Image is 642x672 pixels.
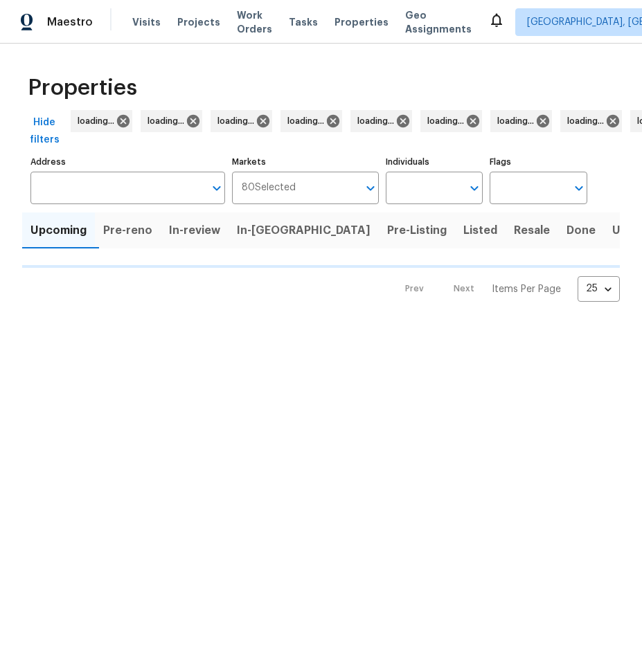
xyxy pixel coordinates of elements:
span: Maestro [47,15,93,29]
span: Work Orders [237,8,272,36]
span: In-[GEOGRAPHIC_DATA] [237,221,371,240]
span: Visits [132,15,161,29]
div: loading... [211,110,272,132]
div: loading... [420,110,482,132]
label: Individuals [386,158,483,166]
button: Open [465,179,484,198]
p: Items Per Page [492,282,561,296]
nav: Pagination Navigation [392,276,620,302]
span: loading... [427,114,470,128]
span: Projects [177,15,220,29]
span: Tasks [289,17,318,27]
span: Properties [335,15,389,29]
span: Properties [28,81,137,95]
div: loading... [350,110,412,132]
span: loading... [357,114,400,128]
div: 25 [578,271,620,307]
button: Open [207,179,226,198]
span: loading... [217,114,260,128]
div: loading... [71,110,132,132]
button: Open [569,179,589,198]
label: Address [30,158,225,166]
button: Open [361,179,380,198]
span: In-review [169,221,220,240]
span: Hide filters [28,114,61,148]
div: loading... [490,110,552,132]
span: Done [567,221,596,240]
span: loading... [78,114,120,128]
button: Hide filters [22,110,66,152]
span: Listed [463,221,497,240]
div: loading... [280,110,342,132]
span: loading... [287,114,330,128]
span: loading... [567,114,609,128]
span: Geo Assignments [405,8,472,36]
span: loading... [497,114,540,128]
span: Pre-Listing [387,221,447,240]
span: 80 Selected [242,182,296,194]
span: Pre-reno [103,221,152,240]
label: Flags [490,158,587,166]
label: Markets [232,158,378,166]
span: Upcoming [30,221,87,240]
div: loading... [560,110,622,132]
span: loading... [148,114,190,128]
div: loading... [141,110,202,132]
span: Resale [514,221,550,240]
